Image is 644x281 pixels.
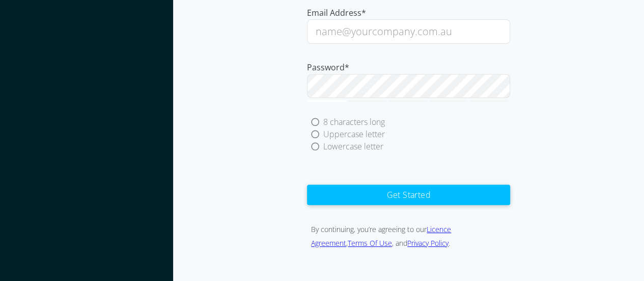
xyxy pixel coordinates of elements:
input: name@yourcompany.com.au [307,19,510,44]
span: By continuing, you’re agreeing to our [311,224,427,234]
div: Uppercase letter [323,128,385,140]
span: , and [392,238,407,248]
span: Password* [307,62,349,73]
div: Lowercase letter [323,140,383,152]
span: . [307,104,309,115]
a: Terms Of Use [348,238,392,248]
a: Privacy Policy [407,238,449,248]
button: Get Started [307,185,510,205]
div: 8 characters long [323,116,385,128]
span: Email Address* [307,7,366,18]
span: , [346,238,348,248]
span: . [449,238,450,248]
